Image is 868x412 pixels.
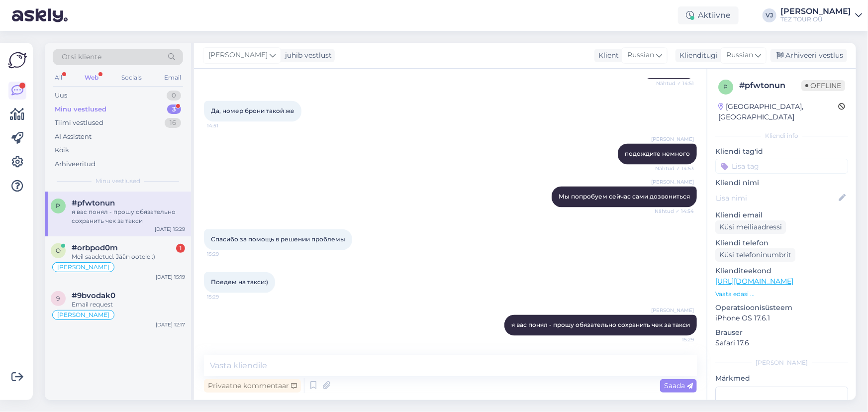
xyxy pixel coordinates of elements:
[83,71,100,84] div: Web
[165,118,181,128] div: 16
[678,6,739,24] div: Aktiivne
[72,243,118,252] span: #orbpod0m
[167,104,181,114] div: 3
[72,252,185,261] div: Meil saadetud. Jään ootele :)
[715,338,848,348] p: Safari 17.6
[715,277,793,286] a: [URL][DOMAIN_NAME]
[55,132,92,142] div: AI Assistent
[664,381,693,390] span: Saada
[207,294,244,301] span: 15:29
[763,8,776,22] div: VJ
[155,225,185,233] div: [DATE] 15:29
[715,313,848,323] p: iPhone OS 17.6.1
[162,71,183,84] div: Email
[119,71,144,84] div: Socials
[211,236,345,243] span: Спасибо за помощь в решении проблемы
[675,50,718,61] div: Klienditugi
[207,251,244,258] span: 15:29
[8,51,27,70] img: Askly Logo
[207,122,244,130] span: 14:51
[72,300,185,309] div: Email request
[559,193,690,201] span: Мы попробуем сейчас сами дозвониться
[55,159,96,169] div: Arhiveeritud
[96,177,140,186] span: Minu vestlused
[281,50,332,61] div: juhib vestlust
[780,15,851,23] div: TEZ TOUR OÜ
[53,71,64,84] div: All
[211,279,268,286] span: Поедем на такси:)
[156,273,185,281] div: [DATE] 15:19
[72,207,185,225] div: я вас понял - прошу обязательно сохранить чек за такси
[57,264,109,270] span: [PERSON_NAME]
[715,266,848,276] p: Klienditeekond
[72,199,115,207] span: #pfwtonun
[801,80,845,91] span: Offline
[715,327,848,338] p: Brauser
[771,49,847,62] div: Arhiveeri vestlus
[715,248,795,262] div: Küsi telefoninumbrit
[55,118,103,128] div: Tiimi vestlused
[56,202,61,209] span: p
[715,358,848,367] div: [PERSON_NAME]
[780,7,862,23] a: [PERSON_NAME]TEZ TOUR OÜ
[715,210,848,220] p: Kliendi email
[55,91,67,101] div: Uus
[156,321,185,328] div: [DATE] 12:17
[56,247,61,254] span: o
[715,178,848,188] p: Kliendi nimi
[718,102,838,122] div: [GEOGRAPHIC_DATA], [GEOGRAPHIC_DATA]
[715,290,848,299] p: Vaata edasi ...
[715,159,848,174] input: Lisa tag
[726,50,753,61] span: Russian
[625,150,690,158] span: подождите немного
[715,238,848,248] p: Kliendi telefon
[594,50,619,61] div: Klient
[655,165,694,173] span: Nähtud ✓ 14:53
[655,208,694,215] span: Nähtud ✓ 14:54
[715,146,848,157] p: Kliendi tag'id
[167,91,181,101] div: 0
[651,136,694,143] span: [PERSON_NAME]
[72,291,115,300] span: #9bvodak0
[627,50,654,61] span: Russian
[739,80,801,92] div: # pfwtonun
[657,336,694,344] span: 15:29
[57,295,60,302] span: 9
[656,80,694,87] span: Nähtud ✓ 14:51
[780,7,851,15] div: [PERSON_NAME]
[716,193,837,204] input: Lisa nimi
[724,83,728,91] span: p
[62,52,101,62] span: Otsi kliente
[208,50,268,61] span: [PERSON_NAME]
[715,303,848,313] p: Operatsioonisüsteem
[57,312,109,318] span: [PERSON_NAME]
[176,244,185,253] div: 1
[715,131,848,140] div: Kliendi info
[651,307,694,314] span: [PERSON_NAME]
[715,373,848,384] p: Märkmed
[511,321,690,329] span: я вас понял - прошу обязательно сохранить чек за такси
[211,107,294,115] span: Да, номер брони такой же
[204,379,301,393] div: Privaatne kommentaar
[55,145,69,155] div: Kõik
[715,220,786,234] div: Küsi meiliaadressi
[651,179,694,186] span: [PERSON_NAME]
[55,104,106,114] div: Minu vestlused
